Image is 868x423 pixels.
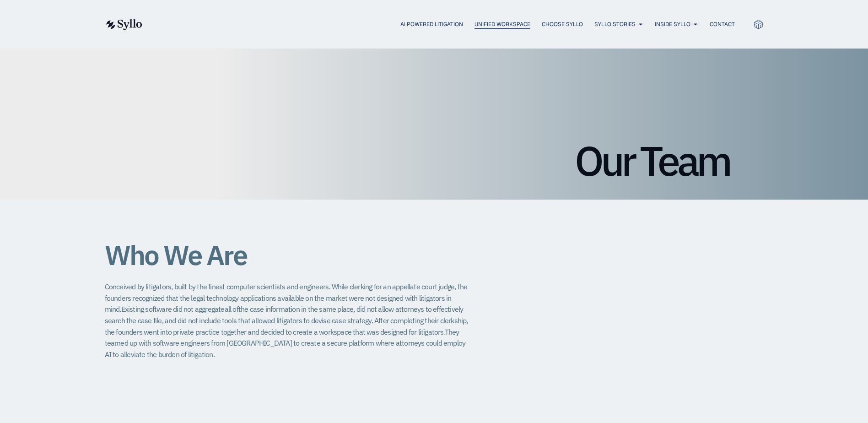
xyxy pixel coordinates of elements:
img: syllo [105,19,142,30]
h1: Our Team [139,140,729,181]
span: Conceived by litigators, built by the finest computer scientists and engineers. While clerking fo... [105,282,468,314]
a: Syllo Stories [594,20,636,28]
h1: Who We Are [105,240,471,270]
nav: Menu [161,20,735,29]
a: AI Powered Litigation [400,20,463,28]
span: After completing their clerkship, the founders went into private practice together and decided to... [105,316,468,336]
a: Contact [710,20,735,28]
span: all of [225,304,238,314]
a: Unified Workspace [474,20,530,28]
span: Existing software did not aggregate [121,304,225,314]
span: the case information in the same place, did not allow attorneys to effectively search the case fi... [105,304,464,325]
div: Menu Toggle [161,20,735,29]
a: Choose Syllo [542,20,583,28]
span: They teamed up with software engineers from [GEOGRAPHIC_DATA] to create a secure platform where a... [105,327,466,359]
a: Inside Syllo [655,20,690,28]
